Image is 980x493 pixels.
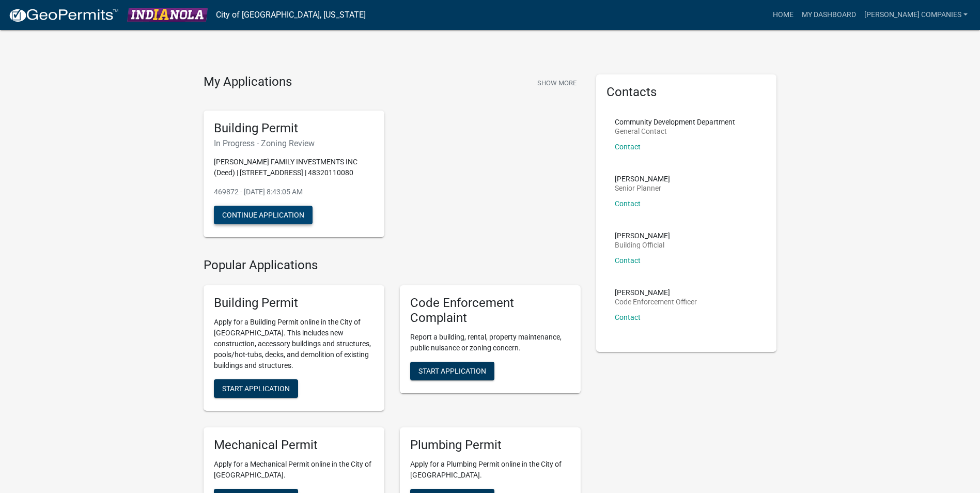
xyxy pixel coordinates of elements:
button: Start Application [214,379,298,398]
a: [PERSON_NAME] Companies [860,5,972,25]
p: [PERSON_NAME] [615,232,670,239]
h4: My Applications [204,74,292,90]
p: Apply for a Building Permit online in the City of [GEOGRAPHIC_DATA]. This includes new constructi... [214,317,374,371]
h5: Code Enforcement Complaint [410,296,570,326]
h6: In Progress - Zoning Review [214,138,374,148]
p: Apply for a Mechanical Permit online in the City of [GEOGRAPHIC_DATA]. [214,459,374,481]
p: Report a building, rental, property maintenance, public nuisance or zoning concern. [410,332,570,353]
a: Contact [615,199,641,208]
span: Start Application [418,366,486,375]
h4: Popular Applications [204,258,581,273]
h5: Building Permit [214,121,374,136]
button: Show More [533,74,581,91]
p: General Contact [615,128,735,135]
h5: Mechanical Permit [214,438,374,453]
button: Start Application [410,362,494,380]
p: [PERSON_NAME] [615,175,670,182]
a: Contact [615,313,641,321]
p: Apply for a Plumbing Permit online in the City of [GEOGRAPHIC_DATA]. [410,459,570,481]
h5: Building Permit [214,296,374,311]
a: Contact [615,143,641,151]
p: Community Development Department [615,118,735,126]
p: Code Enforcement Officer [615,298,697,305]
p: Senior Planner [615,184,670,192]
h5: Contacts [606,85,767,100]
a: Contact [615,256,641,265]
h5: Plumbing Permit [410,438,570,453]
a: City of [GEOGRAPHIC_DATA], [US_STATE] [216,6,366,24]
p: [PERSON_NAME] FAMILY INVESTMENTS INC (Deed) | [STREET_ADDRESS] | 48320110080 [214,157,374,178]
p: Building Official [615,241,670,249]
button: Continue Application [214,206,313,224]
a: Home [769,5,798,25]
p: 469872 - [DATE] 8:43:05 AM [214,187,374,197]
a: My Dashboard [798,5,860,25]
p: [PERSON_NAME] [615,289,697,296]
span: Start Application [222,384,290,393]
img: City of Indianola, Iowa [127,8,208,22]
